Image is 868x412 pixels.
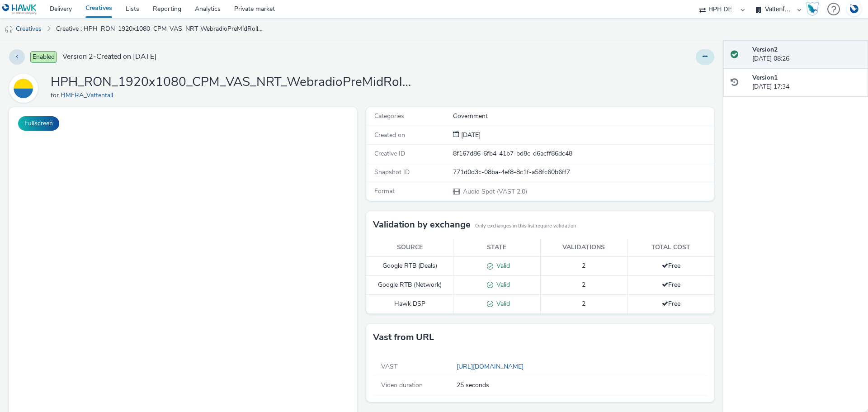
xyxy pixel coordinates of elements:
th: Validations [540,238,627,257]
strong: Version 2 [752,45,778,54]
span: 25 seconds [457,381,489,390]
img: undefined Logo [2,4,37,15]
div: Government [453,112,713,121]
span: Audio Spot (VAST 2.0) [462,187,527,196]
img: Hawk Academy [806,2,819,16]
span: for [51,91,61,99]
h3: Validation by exchange [373,218,471,232]
a: Hawk Academy [806,2,823,16]
td: Hawk DSP [366,294,453,313]
th: Total cost [627,238,715,257]
div: [DATE] 17:34 [752,73,861,92]
span: Enabled [30,51,57,63]
a: [URL][DOMAIN_NAME] [457,362,527,371]
span: Valid [493,299,510,308]
a: HMFRA_Vattenfall [61,91,117,99]
td: Google RTB (Network) [366,276,453,295]
span: [DATE] [459,131,481,139]
strong: Version 1 [752,73,778,82]
span: Categories [374,112,404,120]
span: 2 [582,261,585,270]
span: Version 2 - Created on [DATE] [62,52,156,62]
img: Account DE [847,2,861,17]
div: 8f167d86-6fb4-41b7-bd8c-d6acff86dc48 [453,149,713,158]
th: State [453,238,541,257]
a: HMFRA_Vattenfall [9,84,42,92]
div: [DATE] 08:26 [752,45,861,64]
button: Fullscreen [18,116,59,131]
span: Format [374,187,395,195]
th: Source [366,238,453,257]
a: Creative : HPH_RON_1920x1080_CPM_VAS_NRT_WebradioPreMidRoll_NULL_25s_ImmobilienbesitzerE30-45+PLZ... [52,18,269,40]
span: 2 [582,299,585,308]
h1: HPH_RON_1920x1080_CPM_VAS_NRT_WebradioPreMidRoll_NULL_25s_ImmobilienbesitzerE30-45+PLZ_Waermepump... [51,74,412,91]
span: Free [662,299,680,308]
span: Snapshot ID [374,168,410,176]
span: Free [662,280,680,289]
span: 2 [582,280,585,289]
span: Creative ID [374,149,405,158]
span: Valid [493,280,510,289]
div: 771d0d3c-08ba-4ef8-8c1f-a58fc60b6ff7 [453,168,713,177]
span: VAST [381,362,397,371]
img: HMFRA_Vattenfall [10,75,37,101]
td: Google RTB (Deals) [366,257,453,276]
img: audio [5,25,14,34]
span: Valid [493,261,510,270]
div: Creation 21 August 2025, 17:34 [459,131,481,140]
span: Free [662,261,680,270]
span: Video duration [381,381,423,389]
small: Only exchanges in this list require validation [475,223,576,230]
h3: Vast from URL [373,331,434,344]
span: Created on [374,131,405,139]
